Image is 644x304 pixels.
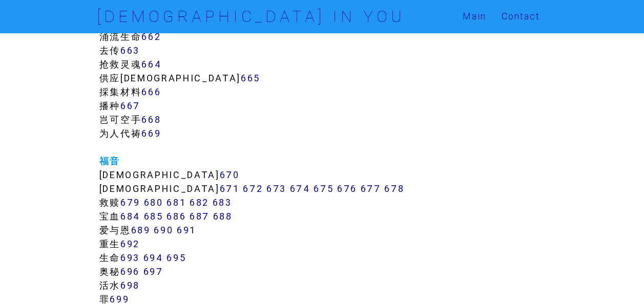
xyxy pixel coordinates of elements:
a: 福音 [99,155,120,167]
a: 673 [266,183,286,194]
a: 662 [141,31,161,42]
a: 693 [120,252,140,264]
a: 675 [314,183,334,194]
a: 682 [190,197,209,208]
a: 681 [167,197,186,208]
a: 666 [141,86,161,98]
a: 678 [384,183,404,194]
a: 690 [154,224,173,236]
a: 686 [167,210,186,222]
a: 669 [141,127,161,139]
a: 672 [243,183,263,194]
a: 692 [120,238,140,250]
a: 664 [141,58,161,70]
a: 687 [190,210,210,222]
a: 689 [131,224,151,236]
a: 670 [220,169,240,181]
iframe: Chat [600,258,636,296]
a: 694 [143,252,163,264]
a: 665 [241,72,260,84]
a: 677 [361,183,381,194]
a: 679 [120,197,140,208]
a: 663 [120,45,140,56]
a: 674 [290,183,310,194]
a: 698 [120,279,140,291]
a: 680 [144,197,163,208]
a: 668 [141,114,161,125]
a: 667 [120,100,140,112]
a: 695 [167,252,186,264]
a: 696 [120,266,140,277]
a: 688 [213,210,233,222]
a: 691 [177,224,196,236]
a: 676 [337,183,357,194]
a: 683 [213,197,232,208]
a: 685 [144,210,163,222]
a: 671 [220,183,240,194]
a: 684 [120,210,140,222]
a: 697 [143,266,163,277]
